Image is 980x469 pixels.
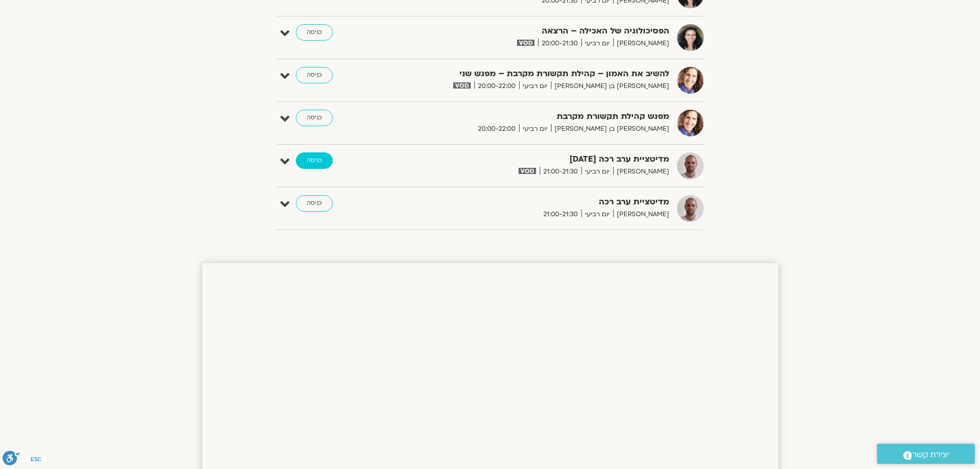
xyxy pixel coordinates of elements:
[551,81,669,92] span: [PERSON_NAME] בן [PERSON_NAME]
[613,209,669,220] span: [PERSON_NAME]
[540,209,581,220] span: 21:00-21:30
[296,24,333,41] a: כניסה
[296,195,333,212] a: כניסה
[296,110,333,126] a: כניסה
[296,152,333,169] a: כניסה
[417,67,669,81] strong: להשיב את האמון – קהילת תקשורת מקרבת – מפגש שני
[417,195,669,209] strong: מדיטציית ערב רכה
[417,110,669,124] strong: מפגש קהילת תקשורת מקרבת
[519,168,536,174] img: vodicon
[517,40,534,46] img: vodicon
[581,38,613,49] span: יום רביעי
[474,124,519,134] span: 20:00-22:00
[877,444,975,464] a: יצירת קשר
[519,81,551,92] span: יום רביעי
[453,82,470,89] img: vodicon
[540,166,581,177] span: 21:00-21:30
[581,166,613,177] span: יום רביעי
[613,166,669,177] span: [PERSON_NAME]
[551,124,669,134] span: [PERSON_NAME] בן [PERSON_NAME]
[417,24,669,38] strong: הפסיכולוגיה של האכילה – הרצאה
[474,81,519,92] span: 20:00-22:00
[912,448,949,462] span: יצירת קשר
[581,209,613,220] span: יום רביעי
[417,152,669,166] strong: מדיטציית ערב רכה [DATE]
[613,38,669,49] span: [PERSON_NAME]
[519,124,551,134] span: יום רביעי
[538,38,581,49] span: 20:00-21:30
[296,67,333,83] a: כניסה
